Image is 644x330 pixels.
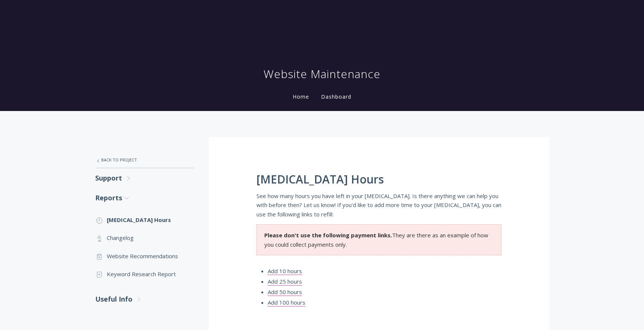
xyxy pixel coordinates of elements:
[95,211,194,229] a: [MEDICAL_DATA] Hours
[95,247,194,265] a: Website Recommendations
[95,265,194,283] a: Keyword Research Report
[95,188,194,208] a: Reports
[268,278,302,286] a: Add 25 hours
[95,168,194,188] a: Support
[256,224,501,255] section: They are there as an example of how you could collect payments only.
[256,191,501,219] p: See how many hours you have left in your [MEDICAL_DATA]. Is there anything we can help you with b...
[264,231,392,239] strong: Please don't use the following payment links.
[291,93,311,100] a: Home
[95,229,194,247] a: Changelog
[268,267,302,275] a: Add 10 hours
[264,67,380,81] h1: Website Maintenance
[320,93,353,100] a: Dashboard
[95,289,194,309] a: Useful Info
[268,288,302,296] a: Add 50 hours
[95,152,194,168] a: Back to Project
[256,173,501,186] h1: [MEDICAL_DATA] Hours
[268,299,305,306] a: Add 100 hours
